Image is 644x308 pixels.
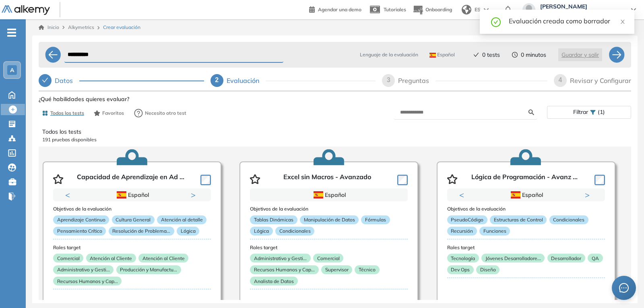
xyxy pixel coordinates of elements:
div: Datos [39,74,204,87]
div: Español [476,190,576,199]
span: 2 [215,76,219,83]
h3: Roles target [250,245,408,250]
p: Producción y Manufactu... [116,265,181,274]
button: 2 [130,201,137,203]
span: Lenguaje de la evaluación [360,51,418,58]
h3: Objetivos de la evaluación [250,206,408,212]
button: 2 [524,201,531,203]
p: Resolución de Problema... [109,227,174,236]
p: Diseño [476,265,500,274]
button: Next [585,191,593,199]
p: Recursos Humanos y Cap... [53,277,122,285]
span: Favoritos [102,110,124,117]
p: Funciones [479,227,510,236]
a: Inicio [39,24,59,31]
img: ESP [117,191,126,198]
div: Evaluación creada como borrador [509,16,625,26]
p: Supervisor [321,265,352,274]
p: Todos los tests [42,128,627,136]
button: 1 [512,201,521,203]
span: Agendar una demo [318,6,361,12]
button: 3 [140,201,147,203]
img: ESP [511,191,520,198]
span: ¿Qué habilidades quieres evaluar? [39,95,129,103]
h3: Objetivos de la evaluación [53,206,211,212]
p: Comercial [53,254,83,263]
p: Capacidad de Aprendizaje en Ad ... [77,173,184,185]
p: Atención al Cliente [86,254,136,263]
p: Cultura General [112,215,155,224]
button: Next [191,191,199,199]
p: Recursos Humanos y Cap... [250,265,318,274]
p: Fórmulas [361,215,390,224]
span: 0 minutos [521,51,546,59]
span: Onboarding [425,6,452,12]
p: Lógica [177,227,199,236]
span: ES [475,6,481,13]
img: Logo [2,5,50,15]
p: Técnico [355,265,379,274]
p: Condicionales [549,215,588,224]
p: Tecnología [447,254,479,263]
span: (1) [598,106,605,118]
p: Pensamiento Crítico [53,227,106,236]
button: Necesito otro test [130,105,190,121]
span: clock-circle [512,52,518,58]
p: Analista de Datos [250,277,297,285]
p: Condicionales [275,227,314,236]
h3: Roles target [447,245,605,250]
span: [PERSON_NAME] [540,3,623,10]
i: - [7,32,16,33]
p: Lógica de Programación - Avanz ... [471,173,578,185]
div: 4Revisar y Configurar [554,74,631,87]
span: Alkymetrics [68,24,94,30]
p: Desarrollador [547,254,585,263]
p: Aprendizaje Continuo [53,215,109,224]
p: Estructuras de Control [490,215,547,224]
div: Datos [55,74,79,87]
div: Español [279,190,379,199]
p: Atención al Cliente [138,254,188,263]
p: Lógica [250,227,272,236]
span: Necesito otro test [145,110,186,117]
p: Dev Ops [447,265,474,274]
span: A [10,67,14,73]
span: check [42,77,48,83]
span: 0 tests [482,51,500,59]
span: Todos los tests [50,110,84,117]
button: 1 [118,201,127,203]
span: 3 [387,76,390,83]
img: world [462,5,471,14]
p: Atención al detalle [157,215,206,224]
button: Todos los tests [39,106,87,120]
p: PseudoCódigo [447,215,487,224]
h3: Roles target [53,245,211,250]
p: Administrativo y Gesti... [53,265,114,274]
div: 3Preguntas [382,74,547,87]
button: Onboarding [413,1,452,19]
div: Español [82,190,182,199]
span: 4 [559,76,562,83]
h3: Objetivos de la evaluación [447,206,605,212]
div: Evaluación [227,74,266,87]
span: check [473,52,479,58]
button: Previous [459,191,467,199]
span: Filtrar [573,106,588,118]
p: 191 pruebas disponibles [42,136,627,143]
div: Preguntas [398,74,436,87]
p: QA [588,254,603,263]
p: Administrativo y Gesti... [250,254,310,263]
div: 2Evaluación [211,74,376,87]
button: Previous [65,191,73,199]
span: Tutoriales [384,6,406,12]
span: check-circle [491,16,501,27]
span: message [619,283,629,293]
p: Comercial [313,254,343,263]
p: Manipulación de Datos [300,215,359,224]
img: ESP [429,53,436,58]
div: Revisar y Configurar [570,74,631,87]
button: Favoritos [91,106,127,120]
img: arrow [484,8,489,11]
a: Agendar una demo [309,4,361,14]
img: ESP [314,191,323,198]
